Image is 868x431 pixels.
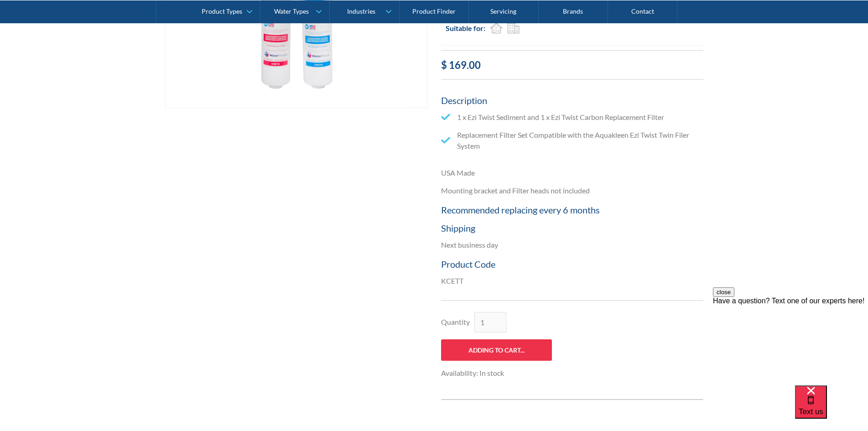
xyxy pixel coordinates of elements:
div: Water Types [274,7,309,15]
h5: Description [441,93,703,107]
iframe: podium webchat widget bubble [795,385,868,431]
p: KCETT [441,275,703,286]
h5: Shipping [441,221,703,235]
h5: Recommended replacing every 6 months [441,203,703,217]
h2: Suitable for: [446,23,485,34]
label: Quantity [441,317,470,327]
p: Mounting bracket and Filter heads not included [441,185,703,196]
h5: Product Code [441,257,703,271]
p: Next business day [441,239,703,250]
p: USA Made [441,167,703,178]
input: Adding to cart... [441,339,552,361]
div: Availability: In stock [441,368,552,379]
iframe: podium webchat widget prompt [713,287,868,397]
li: Replacement Filter Set Compatible with the Aquakleen Ezi Twist Twin Filer System [441,130,703,151]
li: 1 x Ezi Twist Sediment and 1 x Ezi Twist Carbon Replacement Filter [441,112,703,123]
div: Product Types [202,7,242,15]
div: Industries [347,7,375,15]
div: $ 169.00 [441,57,703,73]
